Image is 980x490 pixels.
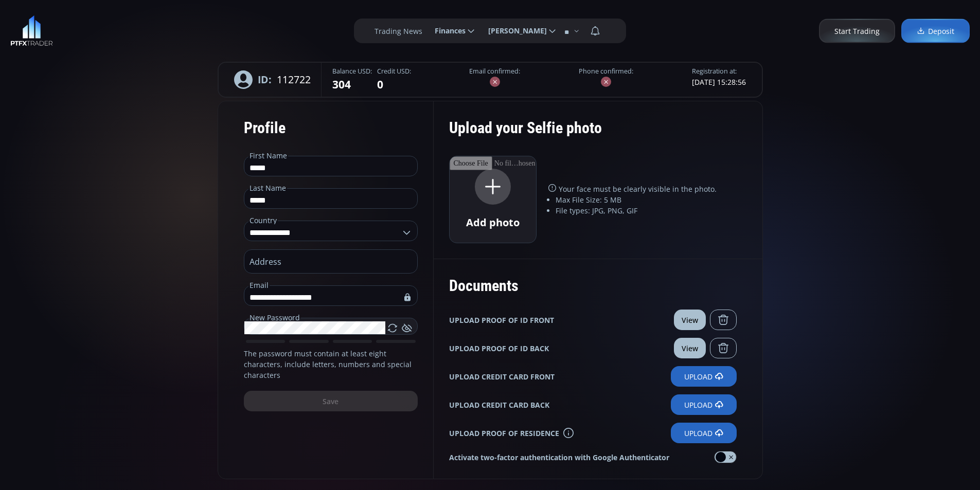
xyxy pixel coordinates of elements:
[449,452,669,463] strong: Activate two-factor authentication with Google Authenticator
[332,67,372,93] fieldset: 304
[10,15,53,46] img: LOGO
[834,26,880,37] span: Start Trading
[819,19,895,43] a: Start Trading
[901,19,970,43] a: Deposit
[449,428,559,439] b: UPLOAD PROOF OF RESIDENCE
[258,72,272,87] b: ID:
[218,101,434,479] form: The password must contain at least eight characters, include letters, numbers and special characters
[244,112,418,144] div: Profile
[692,67,746,87] fieldset: [DATE] 15:28:56
[375,26,422,37] label: Trading News
[481,21,547,41] span: [PERSON_NAME]
[427,21,466,41] span: Finances
[469,67,520,77] label: Email confirmed:
[377,67,411,93] fieldset: 0
[377,67,411,77] legend: Credit USD:
[332,67,372,77] legend: Balance USD:
[449,371,555,382] b: UPLOAD CREDIT CARD FRONT
[556,205,737,216] li: File types: JPG, PNG, GIF
[449,315,554,325] b: UPLOAD PROOF OF ID FRONT
[449,400,549,410] b: UPLOAD CREDIT CARD BACK
[556,194,737,205] li: Max File Size: 5 MB
[674,338,706,358] button: View
[224,63,322,97] div: 112722
[674,310,706,330] button: View
[449,343,549,354] b: UPLOAD PROOF OF ID BACK
[449,269,737,302] div: Documents
[917,26,954,37] span: Deposit
[579,67,633,77] label: Phone confirmed:
[548,184,737,194] p: Your face must be clearly visible in the photo.
[671,366,737,387] label: Upload
[449,112,737,156] div: Upload your Selfie photo
[671,423,737,443] label: Upload
[671,394,737,415] label: Upload
[692,67,737,77] legend: Registration at:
